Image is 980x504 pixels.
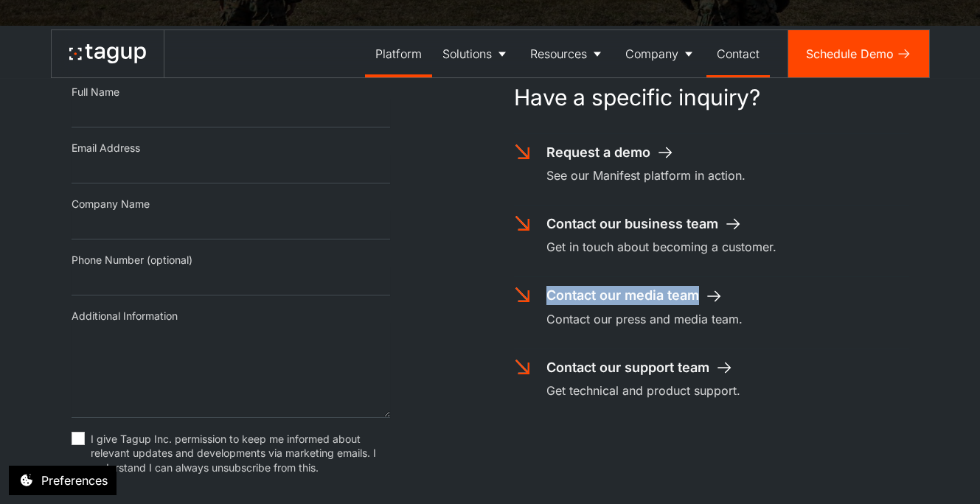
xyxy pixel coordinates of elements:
[546,143,675,162] a: Request a demo
[788,30,929,77] a: Schedule Demo
[520,30,615,77] a: Resources
[375,45,422,63] div: Platform
[546,286,723,305] a: Contact our media team
[72,253,390,267] div: Phone Number (optional)
[546,214,718,234] div: Contact our business team
[546,358,709,377] div: Contact our support team
[432,30,520,77] a: Solutions
[365,30,432,77] a: Platform
[546,382,740,399] div: Get technical and product support.
[717,45,760,63] div: Contact
[72,85,390,99] div: Full Name
[546,214,743,234] a: Contact our business team
[530,45,587,63] div: Resources
[546,310,743,328] div: Contact our press and media team.
[546,167,746,184] div: See our Manifest platform in action.
[442,45,492,63] div: Solutions
[41,472,108,489] div: Preferences
[546,358,734,377] a: Contact our support team
[546,238,776,256] div: Get in touch about becoming a customer.
[72,197,390,211] div: Company Name
[625,45,678,63] div: Company
[546,286,699,305] div: Contact our media team
[615,30,706,77] a: Company
[706,30,770,77] a: Contact
[72,309,390,323] div: Additional Information
[546,143,650,162] div: Request a demo
[72,141,390,155] div: Email Address
[514,85,909,111] h1: Have a specific inquiry?
[806,45,894,63] div: Schedule Demo
[91,432,390,475] span: I give Tagup Inc. permission to keep me informed about relevant updates and developments via mark...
